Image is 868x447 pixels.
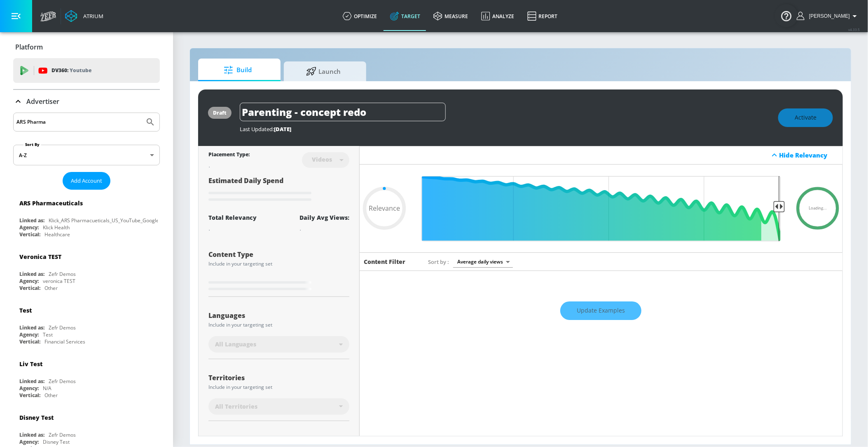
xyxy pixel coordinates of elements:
div: Healthcare [44,231,70,238]
button: [PERSON_NAME] [797,11,860,21]
p: Platform [15,42,43,52]
div: Videos [308,156,336,163]
div: Daily Avg Views: [299,214,349,221]
span: login as: veronica.hernandez@zefr.com [806,13,850,19]
button: Add Account [63,172,110,190]
div: Vertical: [19,231,40,238]
div: Agency: [19,224,39,231]
div: Total Relevancy [208,214,257,221]
div: Liv TestLinked as:Zefr DemosAgency:N/AVertical:Other [13,354,160,401]
div: Include in your targeting set [208,261,349,266]
div: Klick Health [43,224,70,231]
div: Platform [13,35,160,59]
div: Include in your targeting set [208,322,349,327]
button: Open Resource Center [775,4,798,27]
div: Agency: [19,331,39,338]
div: Veronica TESTLinked as:Zefr DemosAgency:veronica TESTVertical:Other [13,247,160,294]
div: Atrium [80,12,103,20]
div: A-Z [13,145,160,165]
span: [DATE] [274,125,291,133]
div: Territories [208,374,349,381]
span: All Territories [215,402,257,411]
div: Agency: [19,438,39,445]
div: Agency: [19,385,39,392]
span: Loading... [809,207,827,211]
div: Linked as: [19,324,44,331]
div: Veronica TEST [19,253,61,261]
span: Launch [292,61,355,81]
div: Zefr Demos [49,431,76,438]
div: Zefr Demos [49,378,76,385]
span: Relevance [369,205,400,212]
div: Zefr Demos [49,271,76,278]
div: draft [213,109,227,116]
div: veronica TEST [43,278,75,285]
div: All Territories [208,398,349,415]
div: Last Updated: [240,125,770,133]
div: ARS PharmaceuticalsLinked as:Klick_ARS Pharmacueticals_US_YouTube_GoogleAdsAgency:Klick HealthVer... [13,193,160,240]
div: Vertical: [19,338,40,345]
div: TestLinked as:Zefr DemosAgency:TestVertical:Financial Services [13,300,160,347]
div: Disney Test [19,414,54,421]
div: Test [19,306,32,314]
p: DV360: [51,66,91,75]
div: Placement Type: [208,151,250,160]
div: Vertical: [19,392,40,399]
span: Add Account [71,176,102,186]
div: Disney Test [43,438,70,445]
p: Youtube [70,66,91,75]
div: Zefr Demos [49,324,76,331]
span: v 4.33.5 [848,27,860,32]
span: Estimated Daily Spend [208,176,283,185]
div: Content Type [208,251,349,258]
div: Agency: [19,278,39,285]
div: Linked as: [19,431,44,438]
a: Analyze [475,1,521,31]
div: N/A [43,385,51,392]
div: Financial Services [44,338,85,345]
div: Languages [208,312,349,319]
div: All Languages [208,336,349,353]
div: Hide Relevancy [360,146,842,165]
a: measure [427,1,475,31]
div: Advertiser [13,90,160,113]
div: Linked as: [19,217,44,224]
span: Build [206,60,269,80]
div: Other [44,392,58,399]
div: Average daily views [453,256,513,267]
div: DV360: Youtube [13,58,160,83]
h6: Content Filter [364,258,405,266]
div: ARS Pharmaceuticals [19,199,83,207]
div: Include in your targeting set [208,385,349,390]
a: Report [521,1,564,31]
label: Sort By [23,142,41,147]
a: Atrium [65,10,103,22]
span: All Languages [215,340,256,348]
div: Vertical: [19,285,40,292]
input: Search by name [16,117,141,127]
div: Linked as: [19,271,44,278]
div: Liv Test [19,360,42,368]
div: Linked as: [19,378,44,385]
input: Final Threshold [417,176,785,241]
a: optimize [336,1,384,31]
p: Advertiser [26,97,59,106]
a: Target [384,1,427,31]
div: Other [44,285,58,292]
span: Sort by [428,258,449,266]
div: Hide Relevancy [779,151,838,159]
button: Submit Search [141,113,159,131]
div: Estimated Daily Spend [208,176,349,204]
div: Test [43,331,53,338]
div: Klick_ARS Pharmacueticals_US_YouTube_GoogleAds [49,217,168,224]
